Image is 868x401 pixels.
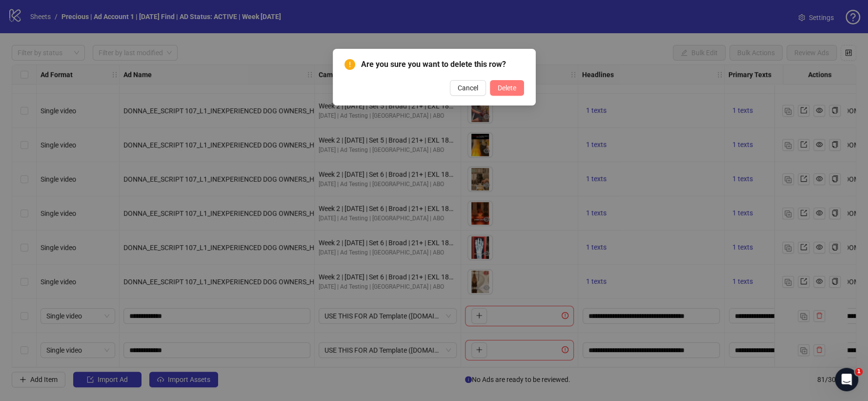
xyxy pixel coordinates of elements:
[458,84,478,92] span: Cancel
[450,80,486,96] button: Cancel
[498,84,516,92] span: Delete
[490,80,524,96] button: Delete
[855,368,863,376] span: 1
[344,59,355,70] span: exclamation-circle
[361,59,524,70] span: Are you sure you want to delete this row?
[835,368,858,391] iframe: Intercom live chat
